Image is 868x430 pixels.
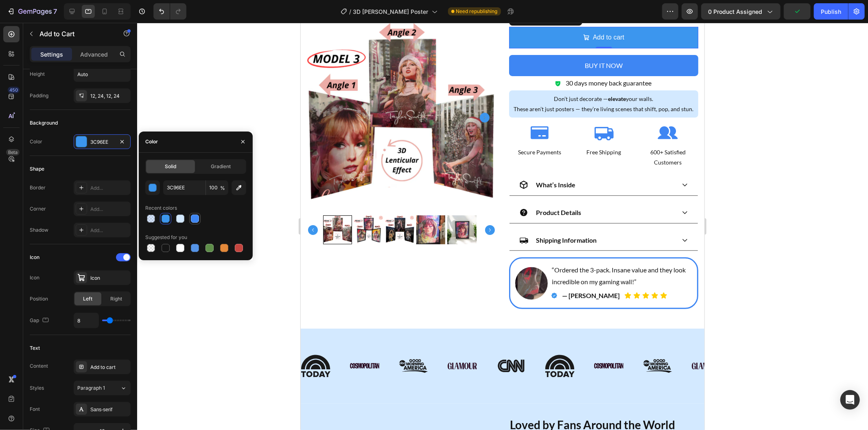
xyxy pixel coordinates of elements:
div: Gap [30,315,50,326]
img: Alt image [293,340,323,346]
div: Add... [90,227,129,234]
img: Alt image [147,340,176,347]
p: Shipping Information [235,212,296,224]
p: Settings [40,50,63,59]
img: gempages_574666935791256688-7254cccc-5181-40d5-8478-b73ff5e9f1ff.jpg [214,244,247,277]
div: Add... [90,184,129,192]
input: Eg: FFFFFF [163,180,206,195]
span: Left [83,295,93,303]
div: Border [30,184,46,191]
div: Text [30,344,40,352]
iframe: Design area [301,23,704,430]
div: 3C96EE [90,138,114,146]
button: Paragraph 1 [74,381,131,395]
p: 7 [53,7,57,16]
div: Recent colors [145,204,177,212]
div: Shadow [30,226,48,234]
div: Background [30,119,58,127]
div: Font [30,406,40,413]
div: Content [30,362,48,370]
div: 12, 24, 12, 24 [90,92,129,100]
div: Add... [90,206,129,213]
img: Alt image [0,329,30,358]
span: 0 product assigned [708,7,762,16]
p: What’s Inside [235,156,275,168]
img: Alt image [196,336,225,351]
p: “Ordered the 3-pack. Insane value and they look incredible on my gaming wall!” [251,241,391,265]
img: Alt image [98,336,127,351]
div: Shape [30,165,44,173]
p: Free Shipping [273,124,333,134]
div: Publish [821,7,841,16]
span: % [220,184,225,192]
div: Sans-serif [90,406,129,413]
strong: elevate [308,72,326,79]
div: Icon [90,274,129,282]
p: Add to Cart [39,29,109,39]
div: Suggested for you [145,234,187,241]
div: Icon [30,254,39,261]
div: Color [30,138,42,145]
button: 7 [3,3,61,20]
p: Advanced [80,50,108,59]
div: Add to cart [90,364,129,371]
span: Gradient [211,163,231,170]
img: Alt image [49,340,79,346]
p: Product Details [235,184,280,196]
button: 0 product assigned [701,3,781,20]
div: Height [30,70,45,78]
span: Need republishing [456,8,498,15]
div: Corner [30,205,46,213]
input: Auto [74,313,98,328]
div: Styles [30,384,44,392]
img: Alt image [342,336,372,351]
div: Position [30,295,48,303]
img: Alt image [245,329,274,358]
div: 450 [8,87,20,93]
span: / [350,7,352,16]
div: Icon [30,274,39,281]
strong: — [PERSON_NAME] [261,269,319,276]
span: 3D [PERSON_NAME] Poster [353,7,429,16]
span: Right [111,295,122,303]
input: Auto [74,67,130,81]
p: 600+ Satisfied Customers [337,124,397,145]
span: Solid [165,163,176,170]
span: Paragraph 1 [77,384,105,392]
div: Padding [30,92,48,99]
div: Open Intercom Messenger [840,390,860,410]
div: Color [145,138,158,145]
strong: Loved by Fans Around the World [209,395,374,409]
button: Publish [814,3,848,20]
img: Alt image [391,340,420,347]
div: Undo/Redo [153,3,186,20]
p: Secure Payments [209,124,269,134]
div: Beta [6,149,20,156]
